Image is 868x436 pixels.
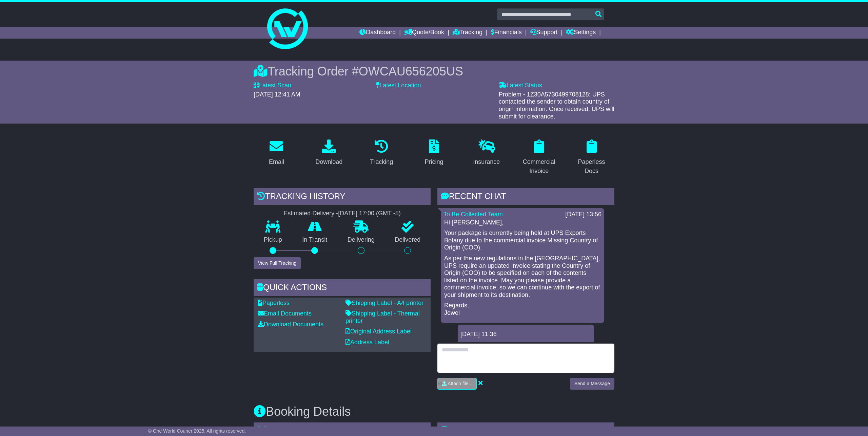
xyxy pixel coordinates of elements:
a: Tracking [366,137,397,169]
div: Tracking Order # [254,64,614,79]
a: Dashboard [359,27,396,39]
h3: Booking Details [254,405,614,418]
div: Insurance [473,157,500,167]
span: Problem - 1Z30A5730499708128: UPS contacted the sender to obtain country of origin information. O... [499,91,614,120]
a: Email [264,137,289,169]
p: Pickup [254,236,292,244]
p: In Transit [292,236,338,244]
a: Shipping Label - A4 printer [346,300,423,306]
div: Tracking [370,157,393,167]
div: Tracking history [254,188,431,206]
p: Delivering [337,236,385,244]
span: © One World Courier 2025. All rights reserved. [148,428,246,434]
div: Commercial Invoice [520,157,557,176]
a: Paperless Docs [569,137,614,178]
label: Latest Status [499,82,542,89]
a: Commercial Invoice [516,137,562,178]
a: Quote/Book [404,27,444,39]
div: [DATE] 11:36 [460,331,591,338]
button: Send a Message [570,378,614,390]
p: Clearance information is required. UPS has contacted the sender to obtain . Once received, UPS wi... [461,341,591,370]
a: Address Label [346,339,389,346]
p: Hi [PERSON_NAME], [444,219,601,226]
p: Your package is currently being held at UPS Exports Botany due to the commercial invoice Missing ... [444,230,601,252]
a: Download [311,137,347,169]
div: Paperless Docs [573,157,610,176]
p: As per the new regulations in the [GEOGRAPHIC_DATA], UPS require an updated invoice stating the C... [444,255,601,299]
div: [DATE] 13:56 [565,211,601,218]
div: Quick Actions [254,279,431,298]
a: Email Documents [258,310,312,317]
a: Support [530,27,558,39]
a: To Be Collected Team [443,211,503,218]
span: [DATE] 12:41 AM [254,91,300,98]
div: [DATE] 17:00 (GMT -5) [338,210,400,217]
a: Shipping Label - Thermal printer [346,310,420,324]
a: Paperless [258,300,290,306]
span: OWCAU656205US [359,64,463,78]
a: Financials [491,27,522,39]
label: Latest Location [376,82,421,89]
label: Latest Scan [254,82,291,89]
a: Tracking [453,27,482,39]
button: View Full Tracking [254,257,301,269]
div: RECENT CHAT [437,188,614,206]
a: Original Address Label [346,328,412,335]
a: Settings [566,27,596,39]
div: Estimated Delivery - [254,210,431,217]
div: Email [269,157,284,167]
p: Delivered [385,236,431,244]
a: Pricing [420,137,448,169]
a: Download Documents [258,321,323,328]
div: Pricing [425,157,443,167]
p: Regards, Jewel [444,302,601,317]
div: Download [315,157,342,167]
a: Insurance [469,137,504,169]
